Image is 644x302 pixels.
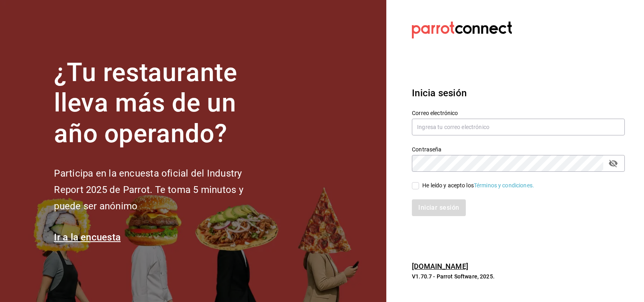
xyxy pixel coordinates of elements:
[412,86,625,100] h3: Inicia sesión
[606,157,620,170] button: passwordField
[412,147,625,152] label: Contraseña
[412,110,625,116] label: Correo electrónico
[412,262,468,270] a: [DOMAIN_NAME]
[54,165,270,214] h2: Participa en la encuesta oficial del Industry Report 2025 de Parrot. Te toma 5 minutos y puede se...
[54,232,121,243] a: Ir a la encuesta
[474,182,534,189] a: Términos y condiciones.
[412,272,625,280] p: V1.70.7 - Parrot Software, 2025.
[412,119,625,135] input: Ingresa tu correo electrónico
[422,181,534,190] div: He leído y acepto los
[54,58,270,149] h1: ¿Tu restaurante lleva más de un año operando?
